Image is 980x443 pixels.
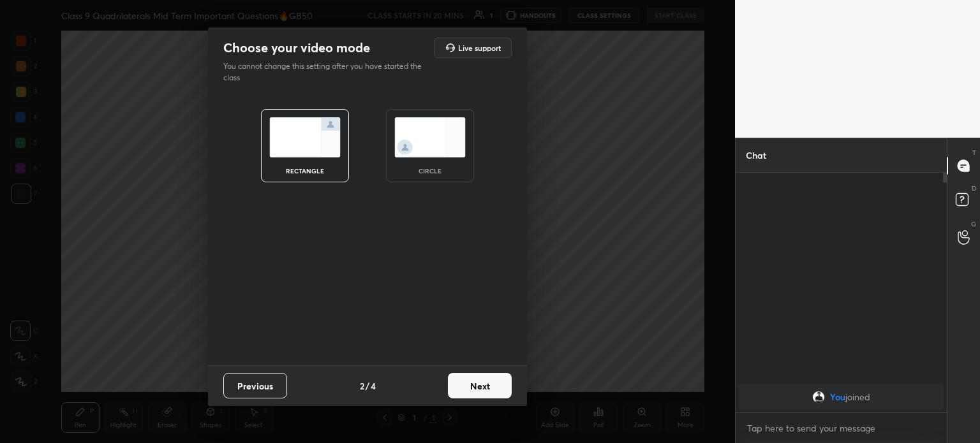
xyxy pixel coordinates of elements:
p: G [971,219,976,229]
div: circle [405,168,456,174]
img: 3e477a94a14e43f8bd0b1333334fa1e6.jpg [812,391,825,403]
button: Previous [223,373,287,398]
div: rectangle [279,168,330,174]
div: grid [736,382,947,412]
p: D [972,184,976,193]
h2: Choose your video mode [223,40,370,56]
img: normalScreenIcon.ae25ed63.svg [269,117,341,157]
h4: / [366,379,369,393]
img: circleScreenIcon.acc0effb.svg [394,117,466,157]
span: You [830,392,845,402]
p: Chat [736,138,776,172]
h4: 2 [360,379,364,393]
button: Next [448,373,512,398]
p: You cannot change this setting after you have started the class [223,61,430,84]
h5: Live support [458,44,501,52]
span: joined [845,392,870,402]
h4: 4 [371,379,376,393]
p: T [972,148,976,157]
